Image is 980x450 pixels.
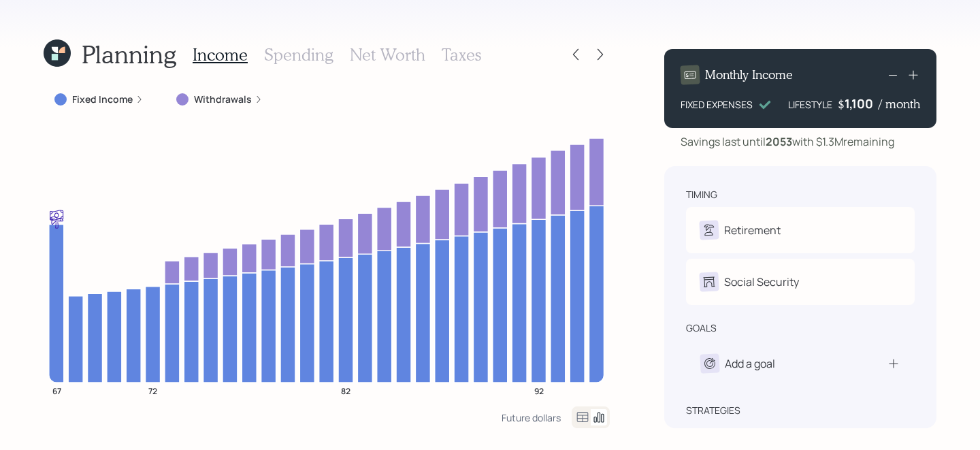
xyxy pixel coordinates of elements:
[879,97,920,112] h4: / month
[838,97,845,112] h4: $
[193,45,248,65] h3: Income
[264,45,333,65] h3: Spending
[52,385,61,396] tspan: 67
[502,411,561,424] div: Future dollars
[350,45,425,65] h3: Net Worth
[725,355,775,372] div: Add a goal
[72,93,133,106] label: Fixed Income
[686,321,717,335] div: goals
[788,97,832,112] div: LIFESTYLE
[724,222,781,238] div: Retirement
[845,95,879,112] div: 1,100
[705,67,793,82] h4: Monthly Income
[686,404,740,417] div: strategies
[766,134,792,149] b: 2053
[534,385,544,396] tspan: 92
[341,385,350,396] tspan: 82
[724,274,799,290] div: Social Security
[194,93,252,106] label: Withdrawals
[681,133,894,150] div: Savings last until with $1.3M remaining
[686,188,717,202] div: timing
[82,39,176,69] h1: Planning
[442,45,481,65] h3: Taxes
[681,97,753,112] div: FIXED EXPENSES
[148,385,157,396] tspan: 72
